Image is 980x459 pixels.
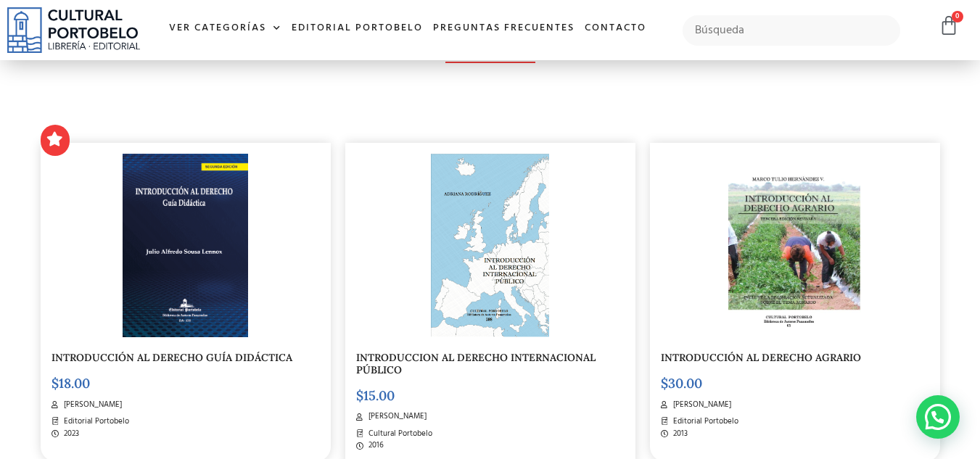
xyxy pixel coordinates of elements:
[728,154,862,337] img: BA65-2.jpg
[670,428,688,440] span: 2013
[939,15,959,36] a: 0
[431,154,548,337] img: BA-288-2.png
[661,375,702,392] bdi: 30.00
[661,351,861,364] a: INTRODUCCIÓN AL DERECHO AGRARIO
[60,415,129,428] span: Editorial Portobelo
[670,399,731,411] span: [PERSON_NAME]
[365,439,384,452] span: 2016
[52,375,90,392] bdi: 18.00
[683,15,901,46] input: Búsqueda
[52,375,59,392] span: $
[287,13,428,44] a: Editorial Portobelo
[670,415,738,428] span: Editorial Portobelo
[164,13,287,44] a: Ver Categorías
[952,11,963,22] span: 0
[52,351,292,364] a: INTRODUCCIÓN AL DERECHO GUÍA DIDÁCTICA
[428,13,580,44] a: Preguntas frecuentes
[356,387,363,404] span: $
[60,399,122,411] span: [PERSON_NAME]
[123,154,248,337] img: Captura de Pantalla 2023-06-30 a la(s) 3.09.31 p. m.
[60,428,79,440] span: 2023
[580,13,651,44] a: Contacto
[365,428,432,440] span: Cultural Portobelo
[356,387,395,404] bdi: 15.00
[365,410,427,423] span: [PERSON_NAME]
[356,351,596,376] a: INTRODUCCION AL DERECHO INTERNACIONAL PÚBLICO
[661,375,668,392] span: $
